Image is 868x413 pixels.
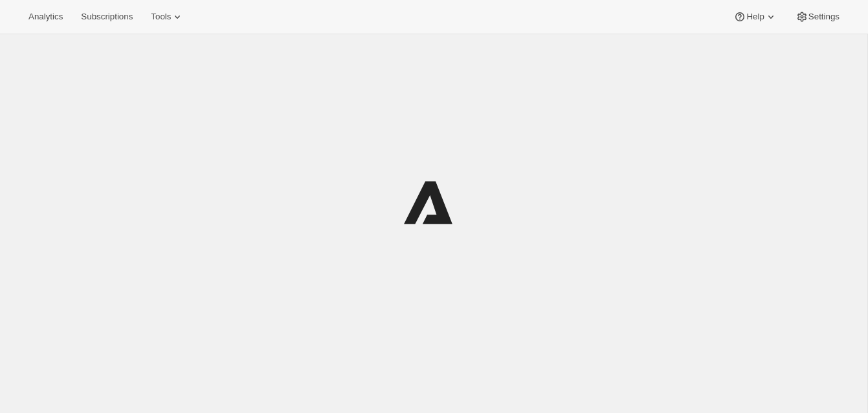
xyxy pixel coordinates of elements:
[746,12,764,22] span: Help
[788,8,847,26] button: Settings
[73,8,140,26] button: Subscriptions
[143,8,192,26] button: Tools
[151,12,171,22] span: Tools
[81,12,133,22] span: Subscriptions
[726,8,785,26] button: Help
[808,12,840,22] span: Settings
[28,12,63,22] span: Analytics
[21,8,71,26] button: Analytics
